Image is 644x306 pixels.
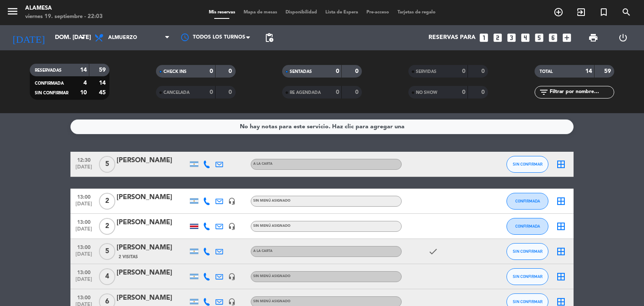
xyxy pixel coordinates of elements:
span: 13:00 [73,292,94,302]
strong: 14 [99,80,107,86]
i: looks_3 [506,32,517,43]
button: menu [6,5,19,21]
span: 13:00 [73,267,94,277]
span: SIN CONFIRMAR [513,274,543,279]
span: CANCELADA [164,91,190,95]
strong: 0 [355,89,360,95]
span: Sin menú asignado [253,300,291,303]
i: exit_to_app [576,7,586,17]
strong: 14 [585,68,592,74]
span: SIN CONFIRMAR [513,299,543,304]
strong: 0 [462,89,465,95]
span: Mis reservas [205,10,239,15]
strong: 45 [99,90,107,96]
span: 5 [99,156,115,173]
div: LOG OUT [608,25,638,50]
span: RE AGENDADA [290,91,321,95]
strong: 0 [229,68,234,74]
strong: 14 [80,67,87,73]
div: [PERSON_NAME] [117,293,188,303]
i: headset_mic [228,298,236,306]
span: Sin menú asignado [253,224,291,228]
span: SIN CONFIRMAR [513,162,543,166]
strong: 0 [229,89,234,95]
span: SENTADAS [290,70,312,74]
span: Mapa de mesas [239,10,281,15]
button: SIN CONFIRMAR [506,243,548,260]
strong: 0 [481,89,486,95]
span: pending_actions [264,33,274,43]
i: border_all [556,272,566,282]
strong: 10 [80,90,87,96]
span: 2 [99,218,115,235]
span: [DATE] [73,201,94,211]
button: SIN CONFIRMAR [506,268,548,285]
div: [PERSON_NAME] [117,267,188,278]
strong: 0 [210,68,213,74]
span: Reservas para [428,34,475,41]
i: border_all [556,221,566,231]
span: 13:00 [73,192,94,201]
i: looks_5 [534,32,545,43]
span: 13:00 [73,242,94,252]
span: Sin menú asignado [253,275,291,278]
i: menu [6,5,19,18]
i: search [621,7,631,17]
strong: 0 [481,68,486,74]
i: check [428,246,438,257]
i: turned_in_not [599,7,609,17]
span: CONFIRMADA [35,81,64,86]
div: viernes 19. septiembre - 22:03 [25,13,103,21]
div: Alamesa [25,4,103,13]
span: 4 [99,268,115,285]
span: print [588,33,598,43]
span: 13:00 [73,217,94,226]
strong: 59 [604,68,613,74]
span: Tarjetas de regalo [393,10,440,15]
span: 2 Visitas [119,254,138,260]
div: [PERSON_NAME] [117,217,188,228]
div: [PERSON_NAME] [117,242,188,253]
span: SIN CONFIRMAR [35,91,68,95]
span: [DATE] [73,252,94,261]
i: looks_4 [520,32,531,43]
i: [DATE] [6,29,51,47]
i: add_box [561,32,572,43]
strong: 4 [83,80,87,86]
strong: 0 [355,68,360,74]
i: looks_one [478,32,489,43]
span: Lista de Espera [321,10,362,15]
span: RESERVADAS [35,68,62,73]
i: headset_mic [228,223,236,230]
strong: 0 [210,89,213,95]
i: border_all [556,196,566,206]
i: border_all [556,246,566,257]
strong: 0 [336,68,339,74]
span: [DATE] [73,277,94,286]
span: Almuerzo [108,35,137,41]
i: arrow_drop_down [78,33,88,43]
span: CHECK INS [164,70,187,74]
i: looks_two [492,32,503,43]
span: CONFIRMADA [515,199,540,203]
button: CONFIRMADA [506,218,548,235]
div: [PERSON_NAME] [117,155,188,166]
div: No hay notas para este servicio. Haz clic para agregar una [240,122,405,132]
input: Filtrar por nombre... [549,88,614,97]
button: SIN CONFIRMAR [506,156,548,173]
i: headset_mic [228,273,236,280]
strong: 0 [336,89,339,95]
span: 12:30 [73,155,94,164]
i: filter_list [539,87,549,97]
span: [DATE] [73,226,94,236]
strong: 59 [99,67,107,73]
i: add_circle_outline [553,7,563,17]
span: Sin menú asignado [253,199,291,202]
span: A LA CARTA [253,249,273,253]
i: looks_6 [548,32,558,43]
span: [DATE] [73,164,94,174]
span: A LA CARTA [253,162,273,166]
span: SIN CONFIRMAR [513,249,543,254]
span: Disponibilidad [281,10,321,15]
span: CONFIRMADA [515,224,540,228]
